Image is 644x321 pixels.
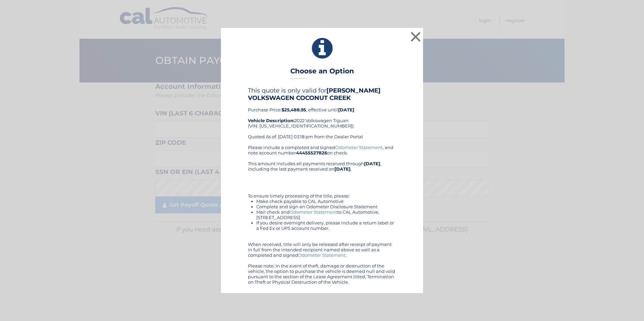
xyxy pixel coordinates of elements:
[296,150,327,155] b: 44455527826
[248,87,381,102] b: [PERSON_NAME] VOLKSWAGEN COCONUT CREEK
[290,67,354,79] h3: Choose an Option
[364,161,380,166] b: [DATE]
[334,166,351,172] b: [DATE]
[335,145,383,150] a: Odometer Statement
[290,209,337,215] a: Odometer Statement
[248,87,396,145] div: Purchase Price: , effective until 2022 Volkswagen Tiguan (VIN: [US_VEHICLE_IDENTIFICATION_NUMBER]...
[256,204,396,209] li: Complete and sign an Odometer Disclosure Statement
[256,199,396,204] li: Make check payable to CAL Automotive
[248,118,294,123] strong: Vehicle Description:
[338,107,354,112] b: [DATE]
[256,209,396,220] li: Mail check and to CAL Automotive, [STREET_ADDRESS]
[409,30,422,43] button: ×
[248,145,396,285] div: Please include a completed and signed , and note account number on check. This amount includes al...
[298,252,346,258] a: Odometer Statement
[256,220,396,231] li: If you desire overnight delivery, please include a return label or a Fed Ex or UPS account number.
[248,87,396,102] h4: This quote is only valid for
[282,107,306,112] b: $25,488.95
